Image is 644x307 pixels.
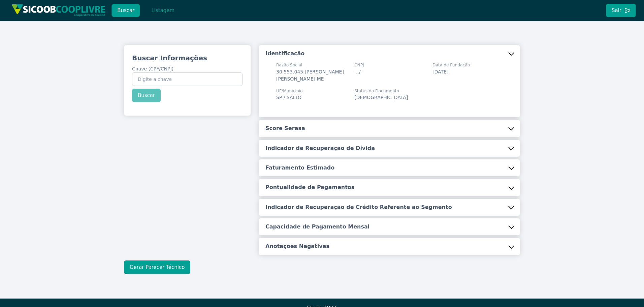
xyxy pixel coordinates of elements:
[276,62,346,68] span: Razão Social
[265,184,354,191] h5: Pontualidade de Pagamentos
[11,4,106,17] img: img/sicoob_cooplivre.png
[354,95,408,100] span: [DEMOGRAPHIC_DATA]
[124,260,190,274] button: Gerar Parecer Técnico
[132,72,243,86] input: Chave (CPF/CNPJ)
[259,218,520,235] button: Capacidade de Pagamento Mensal
[146,4,180,17] button: Listagem
[259,120,520,137] button: Score Serasa
[132,66,173,71] span: Chave (CPF/CNPJ)
[606,4,636,17] button: Sair
[265,243,329,250] h5: Anotações Negativas
[276,69,344,82] span: 30.553.045 [PERSON_NAME] [PERSON_NAME] ME
[132,53,243,63] h3: Buscar Informações
[265,145,375,152] h5: Indicador de Recuperação de Dívida
[265,204,452,211] h5: Indicador de Recuperação de Crédito Referente ao Segmento
[265,164,334,172] h5: Faturamento Estimado
[265,223,369,231] h5: Capacidade de Pagamento Mensal
[259,140,520,157] button: Indicador de Recuperação de Dívida
[432,69,448,74] span: [DATE]
[259,238,520,255] button: Anotações Negativas
[259,159,520,176] button: Faturamento Estimado
[259,199,520,216] button: Indicador de Recuperação de Crédito Referente ao Segmento
[259,179,520,196] button: Pontualidade de Pagamentos
[432,62,470,68] span: Data de Fundação
[265,50,304,57] h5: Identificação
[354,88,408,94] span: Status do Documento
[259,45,520,62] button: Identificação
[111,4,140,17] button: Buscar
[276,88,302,94] span: UF/Município
[276,95,301,100] span: SP / SALTO
[354,69,362,74] span: -../-
[265,125,305,132] h5: Score Serasa
[354,62,364,68] span: CNPJ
